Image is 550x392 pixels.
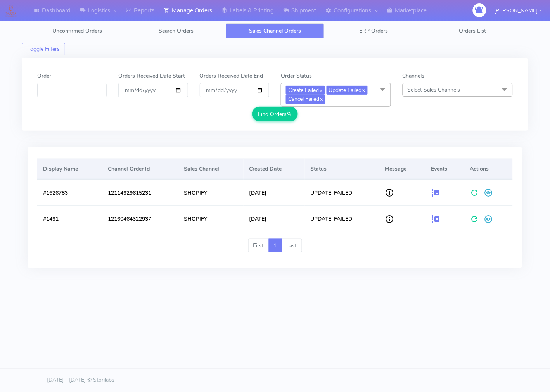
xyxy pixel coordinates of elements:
td: SHOPIFY [178,205,244,231]
a: x [362,86,365,94]
td: 12114929615231 [102,180,178,205]
td: UPDATE_FAILED [305,180,379,205]
th: Sales Channel [178,159,244,180]
td: [DATE] [244,180,305,205]
label: Channels [403,72,425,80]
th: Channel Order Id [102,159,178,180]
td: SHOPIFY [178,180,244,205]
span: Search Orders [159,27,194,35]
a: 1 [269,239,282,253]
td: #1626783 [37,180,102,205]
td: UPDATE_FAILED [305,205,379,231]
td: #1491 [37,205,102,231]
span: Cancel Failed [286,95,325,104]
label: Order [37,72,51,80]
ul: Tabs [28,23,522,38]
span: Unconfirmed Orders [52,27,102,35]
span: Orders List [459,27,486,35]
a: x [320,95,323,103]
th: Display Name [37,159,102,180]
span: Sales Channel Orders [249,27,301,35]
th: Events [425,159,464,180]
th: Actions [464,159,513,180]
th: Status [305,159,379,180]
span: Create Failed [286,86,325,95]
a: x [319,86,323,94]
td: 12160464322937 [102,205,178,231]
span: Update Failed [327,86,368,95]
td: [DATE] [244,205,305,231]
th: Created Date [244,159,305,180]
label: Order Status [281,72,312,80]
span: Select Sales Channels [408,86,460,93]
label: Orders Received Date Start [118,72,185,80]
label: Orders Received Date End [200,72,263,80]
span: ERP Orders [360,27,388,35]
button: Find Orders [252,107,298,121]
button: [PERSON_NAME] [489,3,548,19]
th: Message [379,159,425,180]
button: Toggle Filters [22,43,65,55]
